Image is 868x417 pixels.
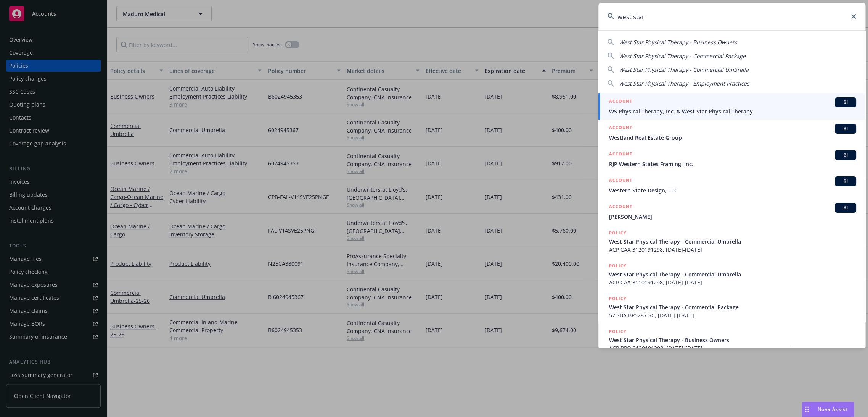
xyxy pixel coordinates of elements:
a: ACCOUNTBIWestland Real Estate Group [598,120,865,146]
span: ACP BPO 3120191298, [DATE]-[DATE] [609,344,856,352]
h5: ACCOUNT [609,150,632,159]
span: West Star Physical Therapy - Business Owners [609,336,856,344]
h5: POLICY [609,229,627,237]
h5: ACCOUNT [609,203,632,212]
h5: ACCOUNT [609,97,632,107]
h5: POLICY [609,295,627,302]
span: West Star Physical Therapy - Employment Practices [619,80,749,87]
span: West Star Physical Therapy - Business Owners [619,39,737,46]
div: Drag to move [802,402,812,417]
h5: ACCOUNT [609,124,632,133]
span: Western State Design, LLC [609,186,856,194]
span: BI [838,152,853,158]
h5: POLICY [609,328,627,335]
span: ACP CAA 3110191298, [DATE]-[DATE] [609,278,856,286]
a: POLICYWest Star Physical Therapy - Business OwnersACP BPO 3120191298, [DATE]-[DATE] [598,323,865,356]
h5: POLICY [609,262,627,270]
span: BI [838,178,853,185]
span: Nova Assist [818,406,848,412]
span: BI [838,204,853,211]
button: Nova Assist [802,402,854,417]
a: ACCOUNTBIWestern State Design, LLC [598,172,865,199]
span: BI [838,99,853,106]
a: POLICYWest Star Physical Therapy - Commercial Package57 SBA BP5287 SC, [DATE]-[DATE] [598,291,865,323]
a: ACCOUNTBIRJP Western States Framing, Inc. [598,146,865,172]
a: POLICYWest Star Physical Therapy - Commercial UmbrellaACP CAA 3120191298, [DATE]-[DATE] [598,225,865,258]
a: POLICYWest Star Physical Therapy - Commercial UmbrellaACP CAA 3110191298, [DATE]-[DATE] [598,258,865,291]
span: [PERSON_NAME] [609,213,856,221]
span: 57 SBA BP5287 SC, [DATE]-[DATE] [609,311,856,319]
a: ACCOUNTBI[PERSON_NAME] [598,199,865,225]
span: ACP CAA 3120191298, [DATE]-[DATE] [609,246,856,254]
span: West Star Physical Therapy - Commercial Umbrella [609,270,856,278]
span: Westland Real Estate Group [609,134,856,142]
span: WS Physical Therapy, Inc. & West Star Physical Therapy [609,107,856,115]
input: Search... [598,3,865,30]
a: ACCOUNTBIWS Physical Therapy, Inc. & West Star Physical Therapy [598,93,865,120]
span: West Star Physical Therapy - Commercial Package [609,303,856,311]
span: West Star Physical Therapy - Commercial Umbrella [609,238,856,246]
span: RJP Western States Framing, Inc. [609,160,856,168]
span: West Star Physical Therapy - Commercial Package [619,52,746,60]
h5: ACCOUNT [609,176,632,186]
span: BI [838,125,853,132]
span: West Star Physical Therapy - Commercial Umbrella [619,66,749,73]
